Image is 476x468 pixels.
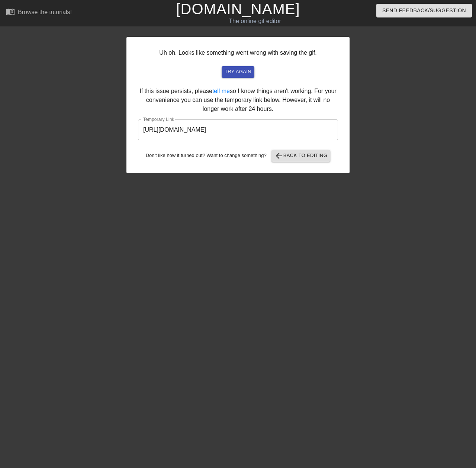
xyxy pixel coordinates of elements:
[222,66,254,78] button: try again
[126,37,350,173] div: Uh oh. Looks like something went wrong with saving the gif. If this issue persists, please so I k...
[274,151,328,160] span: Back to Editing
[18,9,72,15] div: Browse the tutorials!
[274,151,283,160] span: arrow_back
[138,150,338,162] div: Don't like how it turned out? Want to change something?
[212,88,230,94] a: tell me
[382,6,466,15] span: Send Feedback/Suggestion
[225,68,251,76] span: try again
[6,7,72,19] a: Browse the tutorials!
[176,1,300,17] a: [DOMAIN_NAME]
[271,150,331,162] button: Back to Editing
[163,17,348,26] div: The online gif editor
[376,4,472,17] button: Send Feedback/Suggestion
[138,119,338,140] input: bare
[6,7,15,16] span: menu_book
